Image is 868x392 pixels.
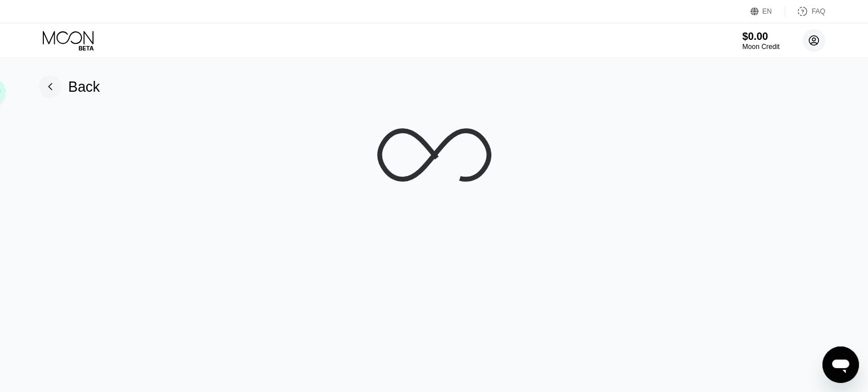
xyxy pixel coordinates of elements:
[812,7,825,15] div: FAQ
[785,6,825,17] div: FAQ
[762,7,772,15] div: EN
[742,31,780,43] div: $0.00
[742,43,780,51] div: Moon Credit
[68,79,100,95] div: Back
[742,31,780,51] div: $0.00Moon Credit
[750,6,785,17] div: EN
[822,346,859,383] iframe: Button to launch messaging window
[39,75,100,98] div: Back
